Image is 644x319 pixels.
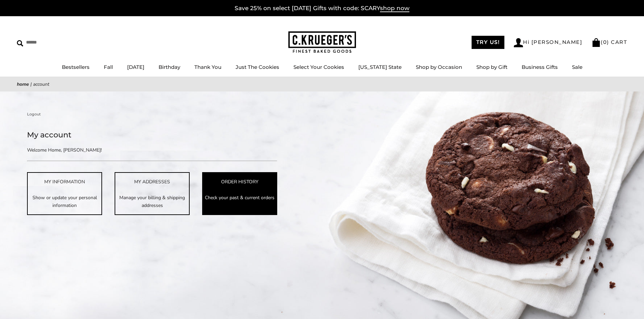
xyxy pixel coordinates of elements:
img: C.KRUEGER'S [288,31,356,53]
div: MY ADDRESSES [115,178,189,186]
span: | [30,81,32,87]
span: Account [33,81,49,87]
input: Search [17,37,97,48]
a: Home [17,81,29,87]
div: MY INFORMATION [28,178,101,186]
a: MY INFORMATION Show or update your personal information [27,172,102,215]
a: MY ADDRESSES Manage your billing & shipping addresses [115,172,190,215]
a: Birthday [159,64,180,70]
p: Check your past & current orders [203,194,277,202]
nav: breadcrumbs [17,80,627,88]
img: Bag [592,38,601,47]
a: Hi [PERSON_NAME] [514,38,582,47]
a: [US_STATE] State [358,64,402,70]
a: Just The Cookies [236,64,279,70]
a: [DATE] [127,64,144,70]
a: (0) CART [592,39,627,45]
a: Shop by Gift [476,64,507,70]
a: Shop by Occasion [416,64,462,70]
a: Thank You [194,64,221,70]
a: Fall [104,64,113,70]
p: Welcome Home, [PERSON_NAME]! [27,146,206,154]
a: TRY US! [472,36,505,49]
span: shop now [380,5,409,12]
div: ORDER HISTORY [203,178,277,186]
p: Show or update your personal information [28,194,101,209]
a: Logout [27,111,41,117]
a: ORDER HISTORY Check your past & current orders [202,172,277,215]
img: Account [514,38,523,47]
img: Search [17,40,23,47]
a: Select Your Cookies [293,64,344,70]
a: Sale [572,64,582,70]
a: Bestsellers [62,64,90,70]
p: Manage your billing & shipping addresses [115,194,189,209]
a: Save 25% on select [DATE] Gifts with code: SCARYshop now [235,5,409,12]
span: 0 [603,39,607,45]
a: Business Gifts [522,64,558,70]
h1: My account [27,129,277,141]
